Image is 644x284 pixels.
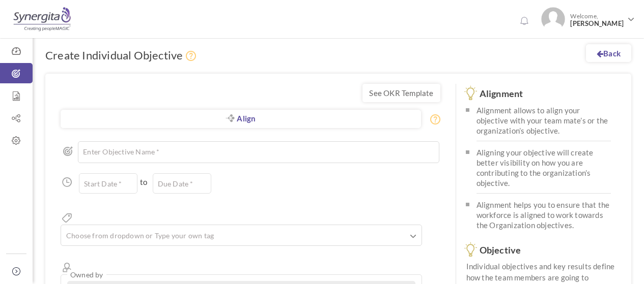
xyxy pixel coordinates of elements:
i: Objective Name * [63,146,73,156]
h1: Create Individual Objective [45,48,200,64]
h3: Alignment [466,89,621,99]
img: Logo [12,7,72,32]
span: Welcome, [565,7,626,33]
a: Align [61,110,421,128]
i: Aligned Objective [226,114,234,122]
span: to [140,177,147,187]
img: Photo [541,7,565,31]
h3: Objective [466,245,621,256]
i: Duration [61,176,74,189]
a: Notifications [516,13,532,29]
a: Back [586,44,631,62]
i: Tags [61,211,74,225]
li: Aligning your objective will create better visibility on how you are contributing to the organiza... [477,141,611,194]
li: Alignment helps you to ensure that the workforce is aligned to work towards the Organization obje... [477,194,611,235]
a: See OKR Template [362,84,440,102]
a: Photo Welcome,[PERSON_NAME] [537,3,639,33]
li: Alignment allows to align your objective with your team mate’s or the organization’s objective. [477,104,611,141]
i: Owner [61,261,74,274]
span: [PERSON_NAME] [570,20,624,27]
